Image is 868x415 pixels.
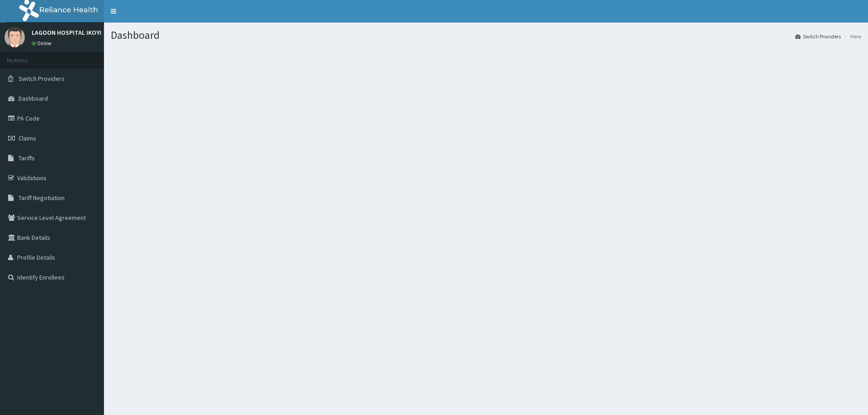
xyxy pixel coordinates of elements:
[19,94,48,103] span: Dashboard
[19,154,35,162] span: Tariffs
[32,40,53,47] a: Online
[5,27,25,47] img: User Image
[111,29,861,41] h1: Dashboard
[19,134,36,142] span: Claims
[19,75,65,83] span: Switch Providers
[795,33,841,40] a: Switch Providers
[32,29,101,36] p: LAGOON HOSPITAL IKOYI
[842,33,861,40] li: Here
[19,194,65,202] span: Tariff Negotiation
